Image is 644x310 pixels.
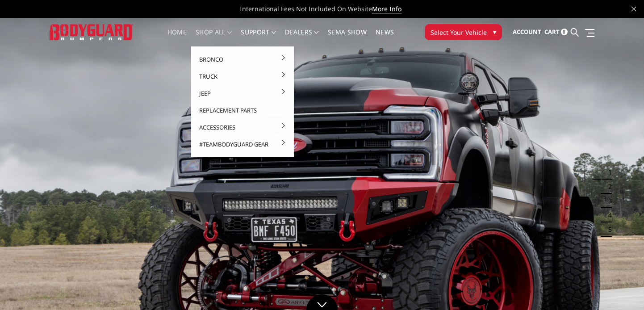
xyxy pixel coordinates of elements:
a: News [376,29,394,46]
button: 5 of 5 [603,222,612,237]
span: ▾ [493,27,496,37]
button: 4 of 5 [603,208,612,222]
a: Dealers [285,29,319,46]
a: Account [513,20,541,44]
button: 2 of 5 [603,180,612,194]
a: Replacement Parts [195,102,290,119]
a: More Info [372,4,401,13]
img: BODYGUARD BUMPERS [50,24,133,41]
a: Truck [195,68,290,85]
a: Home [167,29,187,46]
a: Support [241,29,276,46]
a: Accessories [195,119,290,136]
button: 3 of 5 [603,194,612,208]
a: Cart 0 [544,20,568,44]
button: Select Your Vehicle [425,24,502,40]
a: SEMA Show [328,29,367,46]
span: Account [513,28,541,36]
a: Bronco [195,51,290,68]
a: shop all [196,29,232,46]
span: Cart [544,28,560,36]
span: Select Your Vehicle [431,28,487,37]
iframe: Chat Widget [599,267,644,310]
span: 0 [561,29,568,35]
button: 1 of 5 [603,165,612,180]
a: Click to Down [306,294,338,310]
a: Jeep [195,85,290,102]
a: #TeamBodyguard Gear [195,136,290,153]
